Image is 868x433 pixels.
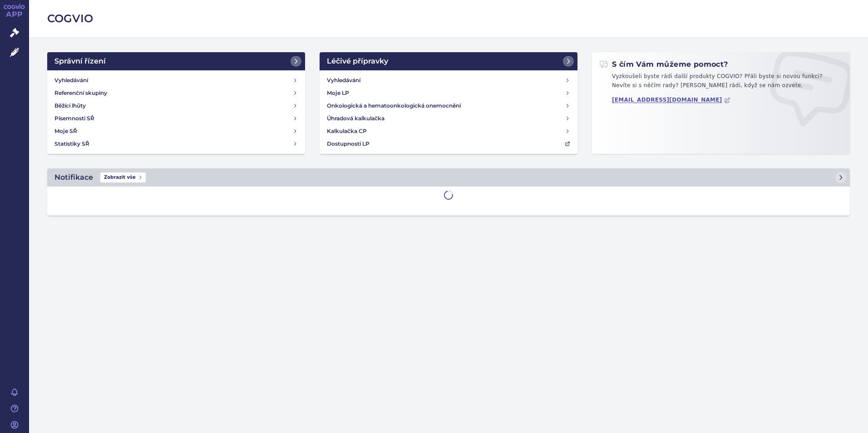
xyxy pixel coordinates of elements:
[327,127,367,136] h4: Kalkulačka CP
[54,172,93,183] h2: Notifikace
[327,139,370,148] h4: Dostupnosti LP
[54,139,89,148] h4: Statistiky SŘ
[47,52,305,70] a: Správní řízení
[51,87,301,99] a: Referenční skupiny
[323,99,574,112] a: Onkologická a hematoonkologická onemocnění
[51,138,301,150] a: Statistiky SŘ
[54,89,107,98] h4: Referenční skupiny
[320,52,577,70] a: Léčivé přípravky
[51,125,301,138] a: Moje SŘ
[323,74,574,87] a: Vyhledávání
[54,101,86,110] h4: Běžící lhůty
[323,87,574,99] a: Moje LP
[327,101,461,110] h4: Onkologická a hematoonkologická onemocnění
[599,72,843,93] p: Vyzkoušeli byste rádi další produkty COGVIO? Přáli byste si novou funkci? Nevíte si s něčím rady?...
[54,127,77,136] h4: Moje SŘ
[327,76,360,85] h4: Vyhledávání
[612,97,730,103] a: [EMAIL_ADDRESS][DOMAIN_NAME]
[51,112,301,125] a: Písemnosti SŘ
[327,56,388,67] h2: Léčivé přípravky
[323,125,574,138] a: Kalkulačka CP
[54,56,106,67] h2: Správní řízení
[323,138,574,150] a: Dostupnosti LP
[100,172,146,182] span: Zobrazit vše
[51,99,301,112] a: Běžící lhůty
[51,74,301,87] a: Vyhledávání
[54,76,88,85] h4: Vyhledávání
[47,168,850,187] a: NotifikaceZobrazit vše
[327,114,385,123] h4: Úhradová kalkulačka
[599,59,728,69] h2: S čím Vám můžeme pomoct?
[54,114,94,123] h4: Písemnosti SŘ
[327,89,349,98] h4: Moje LP
[47,11,850,26] h2: COGVIO
[323,112,574,125] a: Úhradová kalkulačka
